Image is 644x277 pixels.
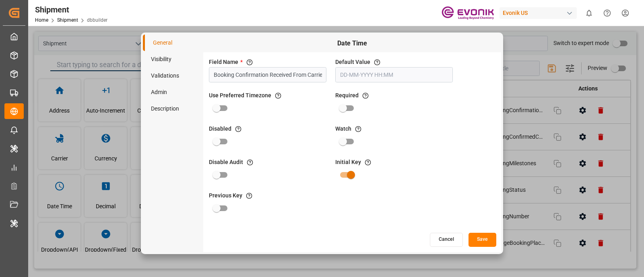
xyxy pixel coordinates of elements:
[598,4,616,22] button: Help Center
[469,233,496,247] button: Save
[209,158,243,166] span: Disable Audit
[209,58,238,66] span: Field Name
[335,125,351,133] span: Watch
[580,4,598,22] button: show 0 new notifications
[335,67,453,82] input: DD-MM-YYYY HH:MM
[442,6,494,20] img: Evonik-brand-mark-Deep-Purple-RGB.jpeg_1700498283.jpeg
[335,158,361,166] span: Initial Key
[143,51,203,68] li: Visibility
[335,91,359,100] span: Required
[209,125,231,133] span: Disabled
[143,68,203,84] li: Validations
[35,17,48,23] a: Home
[207,39,497,48] span: Date Time
[143,101,203,117] li: Description
[209,191,242,200] span: Previous Key
[335,58,370,66] span: Default Value
[209,91,271,100] span: Use Preferred Timezone
[430,233,463,247] button: Cancel
[143,84,203,101] li: Admin
[143,35,203,51] li: General
[57,17,78,23] a: Shipment
[500,5,580,21] button: Evonik US
[500,7,577,19] div: Evonik US
[35,4,107,16] div: Shipment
